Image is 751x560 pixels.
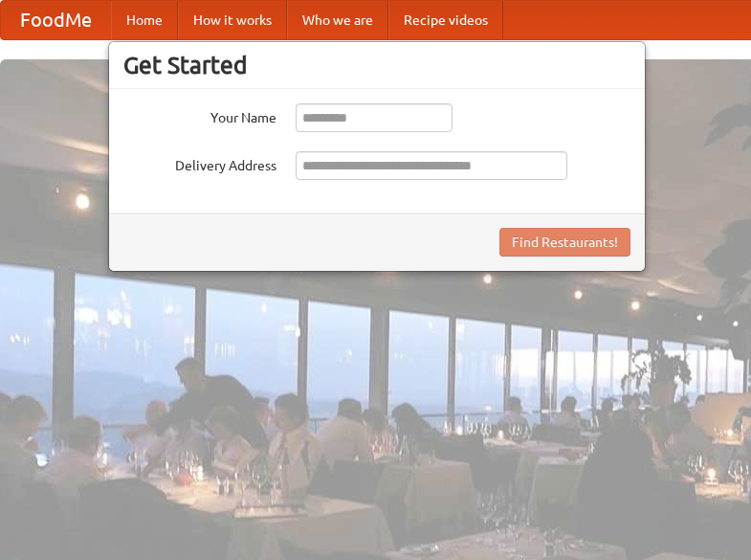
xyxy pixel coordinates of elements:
[123,151,276,175] label: Delivery Address
[123,51,630,79] h3: Get Started
[1,1,111,39] a: FoodMe
[123,103,276,127] label: Your Name
[287,1,388,39] a: Who we are
[499,228,630,257] button: Find Restaurants!
[388,1,503,39] a: Recipe videos
[111,1,178,39] a: Home
[178,1,287,39] a: How it works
